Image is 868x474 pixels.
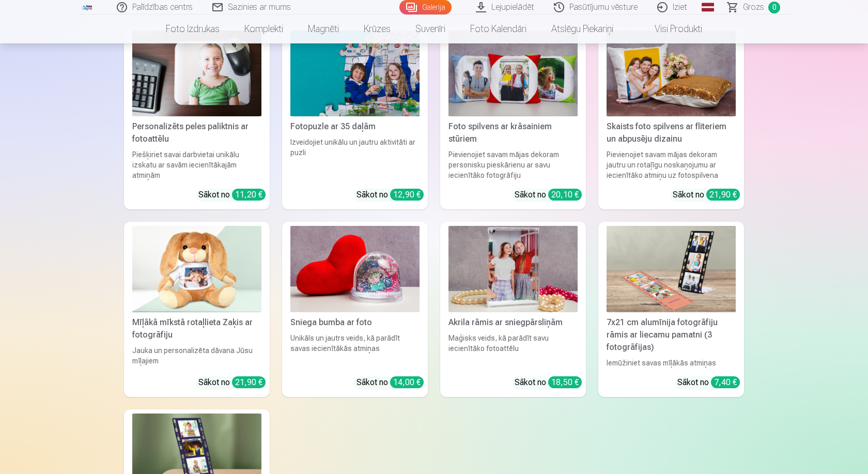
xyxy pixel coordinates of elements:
img: Fotopuzle ar 35 daļām [290,30,420,117]
div: 7,40 € [711,376,740,388]
div: Sākot no [677,376,740,389]
div: Maģisks veids, kā parādīt savu iecienītāko fotoattēlu [444,333,582,368]
div: 21,90 € [706,189,740,201]
div: Personalizēts peles paliktnis ar fotoattēlu [128,120,266,145]
div: Foto spilvens ar krāsainiem stūriem [444,120,582,145]
a: Fotopuzle ar 35 daļāmFotopuzle ar 35 daļāmIzveidojiet unikālu un jautru aktivitāti ar puzliSākot ... [282,26,428,210]
div: Pievienojiet savam mājas dekoram jautru un rotaļīgu noskaņojumu ar iecienītāko atmiņu uz fotospil... [602,149,740,180]
div: Sākot no [515,376,582,389]
div: Sākot no [673,189,740,201]
img: Skaists foto spilvens ar fliteriem un abpusēju dizainu [607,30,736,117]
a: Foto kalendāri [458,14,539,43]
a: Visi produkti [626,14,715,43]
div: Sākot no [357,189,424,201]
img: Akrila rāmis ar sniegpārsliņām [448,226,578,312]
div: Jauka un personalizēta dāvana Jūsu mīļajiem [128,345,266,368]
span: Grozs [743,1,764,13]
div: Akrila rāmis ar sniegpārsliņām [444,316,582,329]
div: Unikāls un jautrs veids, kā parādīt savas iecienītākās atmiņas [286,333,424,368]
a: Sniega bumba ar fotoSniega bumba ar fotoUnikāls un jautrs veids, kā parādīt savas iecienītākās at... [282,222,428,397]
a: Suvenīri [403,14,458,43]
img: Personalizēts peles paliktnis ar fotoattēlu [132,30,261,117]
div: 11,20 € [232,189,266,201]
img: 7x21 cm alumīnija fotogrāfiju rāmis ar liecamu pamatni (3 fotogrāfijas) [607,226,736,312]
div: Skaists foto spilvens ar fliteriem un abpusēju dizainu [602,120,740,145]
a: Atslēgu piekariņi [539,14,626,43]
img: Sniega bumba ar foto [290,226,420,312]
div: Piešķiriet savai darbvietai unikālu izskatu ar savām iecienītākajām atmiņām [128,149,266,180]
div: 21,90 € [232,376,266,388]
div: Sākot no [515,189,582,201]
div: 14,00 € [390,376,424,388]
div: 12,90 € [390,189,424,201]
div: Izveidojiet unikālu un jautru aktivitāti ar puzli [286,137,424,180]
div: Sākot no [198,376,266,389]
div: Pievienojiet savam mājas dekoram personisku pieskārienu ar savu iecienītāko fotogrāfiju [444,149,582,180]
div: 7x21 cm alumīnija fotogrāfiju rāmis ar liecamu pamatni (3 fotogrāfijas) [602,316,740,354]
img: Mīļākā mīkstā rotaļlieta Zaķis ar fotogrāfiju [132,226,261,312]
div: Sākot no [357,376,424,389]
a: Skaists foto spilvens ar fliteriem un abpusēju dizainuSkaists foto spilvens ar fliteriem un abpus... [598,26,744,210]
div: Sākot no [198,189,266,201]
div: 20,10 € [548,189,582,201]
span: 0 [768,2,780,13]
a: Magnēti [296,14,351,43]
div: Mīļākā mīkstā rotaļlieta Zaķis ar fotogrāfiju [128,316,266,341]
a: 7x21 cm alumīnija fotogrāfiju rāmis ar liecamu pamatni (3 fotogrāfijas)7x21 cm alumīnija fotogrāf... [598,222,744,397]
a: Mīļākā mīkstā rotaļlieta Zaķis ar fotogrāfijuMīļākā mīkstā rotaļlieta Zaķis ar fotogrāfijuJauka u... [124,222,270,397]
a: Foto spilvens ar krāsainiem stūriemFoto spilvens ar krāsainiem stūriemPievienojiet savam mājas de... [440,26,586,210]
div: Iemūžiniet savas mīļākās atmiņas [602,358,740,368]
a: Foto izdrukas [153,14,232,43]
a: Komplekti [232,14,296,43]
a: Krūzes [351,14,403,43]
div: 18,50 € [548,376,582,388]
div: Fotopuzle ar 35 daļām [286,120,424,133]
a: Akrila rāmis ar sniegpārsliņāmAkrila rāmis ar sniegpārsliņāmMaģisks veids, kā parādīt savu iecien... [440,222,586,397]
div: Sniega bumba ar foto [286,316,424,329]
a: Personalizēts peles paliktnis ar fotoattēluPersonalizēts peles paliktnis ar fotoattēluPiešķiriet ... [124,26,270,210]
img: /fa1 [82,4,93,10]
img: Foto spilvens ar krāsainiem stūriem [448,30,578,117]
